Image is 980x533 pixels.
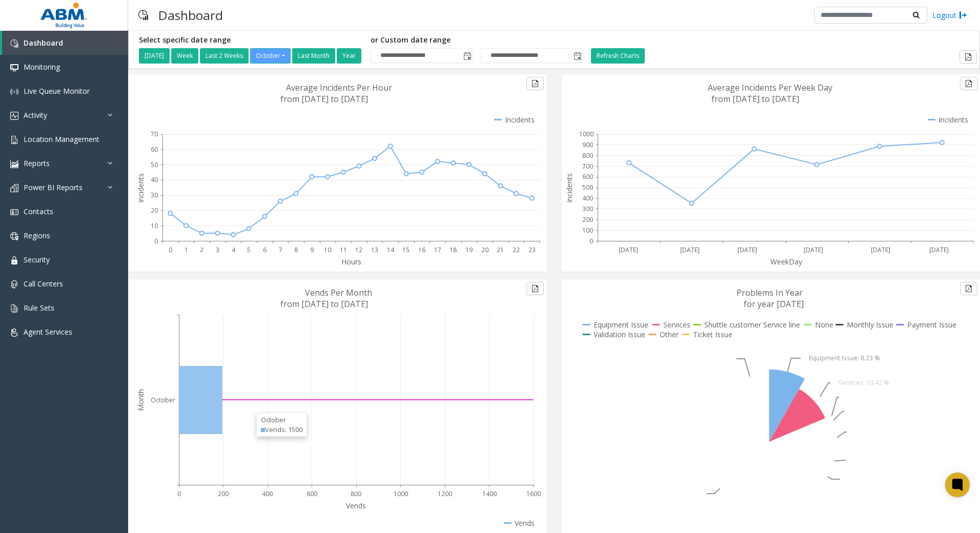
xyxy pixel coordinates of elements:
[292,48,335,64] button: Last Month
[151,130,158,138] text: 70
[153,3,228,28] h3: Dashboard
[582,226,593,235] text: 100
[619,245,638,254] text: [DATE]
[341,257,361,266] text: Hours
[280,93,368,105] text: from [DATE] to [DATE]
[171,48,198,64] button: Week
[151,221,158,230] text: 10
[10,39,18,48] img: 'icon'
[151,191,158,199] text: 30
[169,245,172,254] text: 0
[24,279,63,289] span: Call Centers
[465,245,473,254] text: 19
[582,204,593,213] text: 300
[185,245,188,254] text: 1
[10,184,18,192] img: 'icon'
[564,173,574,203] text: Incidents
[139,36,363,45] h5: Select specific date range
[24,62,60,72] span: Monitoring
[582,140,593,149] text: 900
[310,245,314,254] text: 9
[24,38,63,48] span: Dashboard
[307,489,317,498] text: 600
[24,327,72,337] span: Agent Services
[10,112,18,120] img: 'icon'
[929,245,949,254] text: [DATE]
[582,183,593,192] text: 500
[481,245,488,254] text: 20
[708,82,832,93] text: Average Incidents Per Week Day
[151,160,158,169] text: 50
[770,257,803,266] text: WeekDay
[337,48,361,64] button: Year
[279,245,282,254] text: 7
[744,298,804,310] text: for year [DATE]
[738,245,757,254] text: [DATE]
[10,256,18,264] img: 'icon'
[351,489,361,498] text: 800
[932,10,967,20] a: Logout
[418,245,425,254] text: 16
[528,245,536,254] text: 23
[10,88,18,96] img: 'icon'
[10,329,18,337] img: 'icon'
[24,182,83,192] span: Power BI Reports
[250,48,291,64] button: October
[305,287,372,298] text: Vends Per Month
[136,173,146,203] text: Incidents
[286,82,392,93] text: Average Incidents Per Hour
[346,501,366,510] text: Vends
[582,162,593,171] text: 700
[513,245,520,254] text: 22
[263,245,267,254] text: 6
[232,245,236,254] text: 4
[24,231,50,240] span: Regions
[582,172,593,181] text: 600
[154,237,158,245] text: 0
[497,245,504,254] text: 21
[24,158,50,168] span: Reports
[809,354,880,362] text: Equipment Issue: 8.23 %
[461,49,473,63] span: Toggle popup
[589,237,593,245] text: 0
[24,134,99,144] span: Location Management
[571,49,583,63] span: Toggle popup
[450,245,457,254] text: 18
[200,245,203,254] text: 2
[24,207,53,216] span: Contacts
[680,245,700,254] text: [DATE]
[355,245,362,254] text: 12
[10,232,18,240] img: 'icon'
[24,255,50,264] span: Security
[10,64,18,72] img: 'icon'
[280,298,368,310] text: from [DATE] to [DATE]
[582,194,593,202] text: 400
[434,245,441,254] text: 17
[24,303,54,313] span: Rule Sets
[960,77,977,90] button: Export to pdf
[438,489,452,498] text: 1200
[10,304,18,313] img: 'icon'
[324,245,331,254] text: 10
[177,489,181,498] text: 0
[2,31,128,55] a: Dashboard
[24,110,47,120] span: Activity
[526,77,544,90] button: Export to pdf
[151,396,175,404] text: October
[340,245,347,254] text: 11
[402,245,410,254] text: 15
[526,489,541,498] text: 1600
[10,208,18,216] img: 'icon'
[711,93,799,105] text: from [DATE] to [DATE]
[216,245,219,254] text: 3
[151,175,158,184] text: 40
[482,489,497,498] text: 1400
[151,145,158,154] text: 60
[151,206,158,215] text: 20
[394,489,408,498] text: 1000
[582,215,593,224] text: 200
[247,245,251,254] text: 5
[804,245,823,254] text: [DATE]
[387,245,395,254] text: 14
[200,48,249,64] button: Last 2 Weeks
